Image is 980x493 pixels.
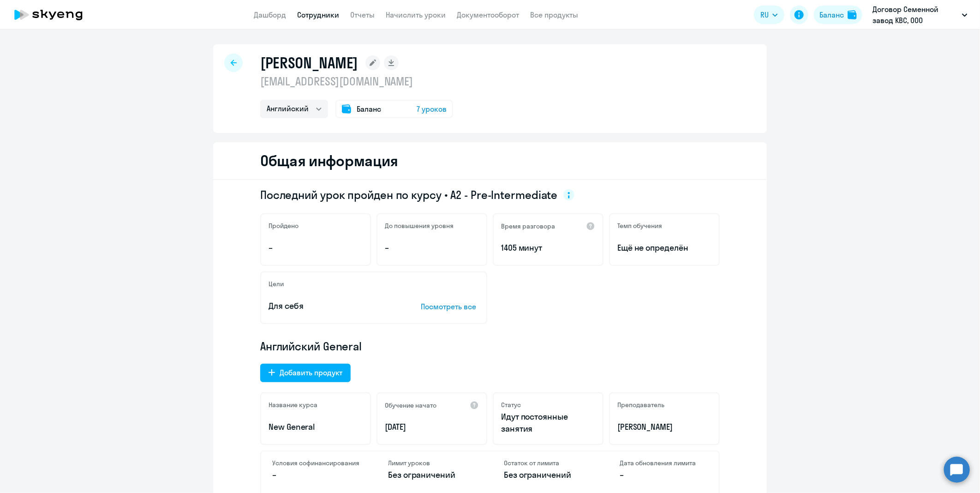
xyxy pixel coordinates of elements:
[617,421,711,433] p: [PERSON_NAME]
[620,469,708,481] p: –
[814,6,862,24] button: Балансbalance
[272,469,360,481] p: –
[617,222,662,230] h5: Темп обучения
[260,74,453,89] p: [EMAIL_ADDRESS][DOMAIN_NAME]
[386,10,446,19] a: Начислить уроки
[388,459,476,467] h4: Лимит уроков
[504,469,592,481] p: Без ограничений
[385,401,436,409] h5: Обучение начато
[254,10,286,19] a: Дашборд
[868,4,972,26] button: Договор Семенной завод КВС, ООО "СЕМЕННОЙ ЗАВОД КВС"
[754,6,784,24] button: RU
[501,401,521,409] h5: Статус
[269,300,392,312] p: Для себя
[385,421,479,433] p: [DATE]
[385,242,479,254] p: –
[269,421,363,433] p: New General
[269,242,363,254] p: –
[819,9,844,20] div: Баланс
[260,339,362,354] span: Английский General
[269,401,317,409] h5: Название курса
[617,401,664,409] h5: Преподаватель
[269,222,299,230] h5: Пройдено
[357,103,381,114] span: Баланс
[260,187,558,202] span: Последний урок пройден по курсу • A2 - Pre-Intermediate
[269,280,284,288] h5: Цели
[421,301,479,312] p: Посмотреть все
[457,10,519,19] a: Документооборот
[260,54,358,72] h1: [PERSON_NAME]
[501,411,595,435] p: Идут постоянные занятия
[872,4,958,26] p: Договор Семенной завод КВС, ООО "СЕМЕННОЙ ЗАВОД КВС"
[272,459,360,467] h4: Условия софинансирования
[501,242,595,254] p: 1405 минут
[530,10,578,19] a: Все продукты
[504,459,592,467] h4: Остаток от лимита
[617,242,711,254] span: Ещё не определён
[385,222,454,230] h5: До повышения уровня
[280,367,342,378] div: Добавить продукт
[350,10,375,19] a: Отчеты
[388,469,476,481] p: Без ограничений
[620,459,708,467] h4: Дата обновления лимита
[297,10,339,19] a: Сотрудники
[848,10,857,19] img: balance
[260,151,398,170] h2: Общая информация
[501,222,555,230] h5: Время разговора
[760,9,769,20] span: RU
[417,103,447,114] span: 7 уроков
[260,364,351,382] button: Добавить продукт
